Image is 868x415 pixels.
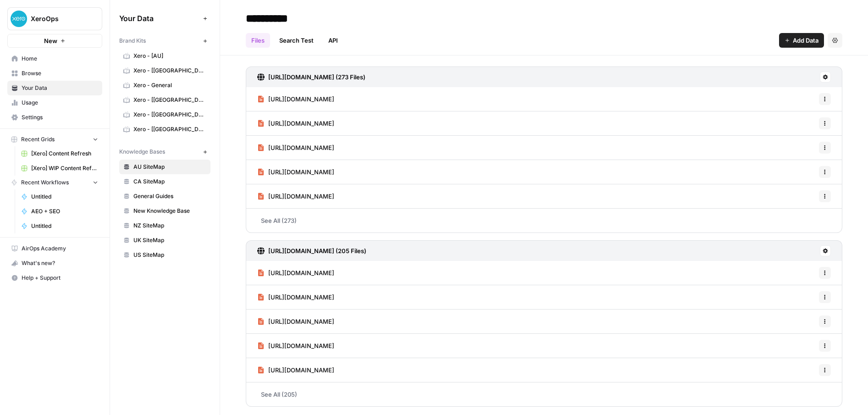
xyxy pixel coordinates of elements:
a: [URL][DOMAIN_NAME] [257,334,334,358]
a: NZ SiteMap [119,218,210,233]
a: AirOps Academy [7,241,102,256]
button: New [7,34,102,48]
span: Xero - [AU] [133,52,206,60]
a: [Xero] Content Refresh [17,146,102,161]
span: [URL][DOMAIN_NAME] [268,143,334,152]
button: Recent Workflows [7,176,102,189]
span: NZ SiteMap [133,221,206,230]
span: Home [22,55,98,63]
span: Xero - [[GEOGRAPHIC_DATA]] [133,125,206,133]
a: [URL][DOMAIN_NAME] [257,87,334,111]
span: [Xero] WIP Content Refresh [31,164,98,172]
a: [URL][DOMAIN_NAME] [257,310,334,333]
span: Recent Workflows [21,178,69,187]
span: Help + Support [22,274,98,282]
a: UK SiteMap [119,233,210,248]
a: Xero - [[GEOGRAPHIC_DATA]] [119,107,210,122]
a: Xero - [[GEOGRAPHIC_DATA]] [119,63,210,78]
a: Untitled [17,189,102,204]
span: [Xero] Content Refresh [31,149,98,158]
span: [URL][DOMAIN_NAME] [268,94,334,104]
div: What's new? [8,256,102,270]
a: Usage [7,95,102,110]
span: Xero - General [133,81,206,89]
h3: [URL][DOMAIN_NAME] (205 Files) [268,246,366,255]
a: Search Test [274,33,319,48]
a: [URL][DOMAIN_NAME] [257,136,334,160]
span: CA SiteMap [133,177,206,186]
span: Your Data [22,84,98,92]
a: New Knowledge Base [119,204,210,218]
button: Add Data [779,33,824,48]
button: Recent Grids [7,133,102,146]
span: Untitled [31,193,98,201]
span: Settings [22,113,98,122]
h3: [URL][DOMAIN_NAME] (273 Files) [268,72,365,82]
a: AEO + SEO [17,204,102,219]
a: Xero - [[GEOGRAPHIC_DATA]] [119,122,210,137]
a: [URL][DOMAIN_NAME] [257,358,334,382]
span: New Knowledge Base [133,207,206,215]
span: Recent Grids [21,135,55,144]
a: [URL][DOMAIN_NAME] (273 Files) [257,67,365,87]
a: Browse [7,66,102,81]
a: Xero - [AU] [119,49,210,63]
span: [URL][DOMAIN_NAME] [268,268,334,277]
span: UK SiteMap [133,236,206,244]
span: Brand Kits [119,37,146,45]
a: [URL][DOMAIN_NAME] [257,261,334,285]
a: Your Data [7,81,102,95]
a: [Xero] WIP Content Refresh [17,161,102,176]
a: US SiteMap [119,248,210,262]
span: Usage [22,99,98,107]
a: Xero - [[GEOGRAPHIC_DATA]] [119,93,210,107]
span: [URL][DOMAIN_NAME] [268,119,334,128]
span: [URL][DOMAIN_NAME] [268,365,334,375]
span: [URL][DOMAIN_NAME] [268,192,334,201]
a: [URL][DOMAIN_NAME] [257,184,334,208]
span: [URL][DOMAIN_NAME] [268,293,334,302]
img: XeroOps Logo [11,11,27,27]
a: Xero - General [119,78,210,93]
span: AU SiteMap [133,163,206,171]
a: AU SiteMap [119,160,210,174]
span: Your Data [119,13,199,24]
span: Knowledge Bases [119,148,165,156]
a: Home [7,51,102,66]
span: Add Data [793,36,818,45]
a: See All (205) [246,382,842,406]
a: API [323,33,343,48]
a: Settings [7,110,102,125]
button: Help + Support [7,271,102,285]
span: [URL][DOMAIN_NAME] [268,167,334,177]
button: Workspace: XeroOps [7,7,102,30]
span: AEO + SEO [31,207,98,216]
a: CA SiteMap [119,174,210,189]
span: [URL][DOMAIN_NAME] [268,341,334,350]
span: Xero - [[GEOGRAPHIC_DATA]] [133,111,206,119]
span: XeroOps [31,14,86,23]
button: What's new? [7,256,102,271]
span: Browse [22,69,98,77]
span: General Guides [133,192,206,200]
a: General Guides [119,189,210,204]
span: [URL][DOMAIN_NAME] [268,317,334,326]
span: Xero - [[GEOGRAPHIC_DATA]] [133,66,206,75]
a: See All (273) [246,209,842,232]
span: New [44,36,57,45]
span: Xero - [[GEOGRAPHIC_DATA]] [133,96,206,104]
a: [URL][DOMAIN_NAME] [257,160,334,184]
a: Untitled [17,219,102,233]
a: Files [246,33,270,48]
a: [URL][DOMAIN_NAME] [257,285,334,309]
span: AirOps Academy [22,244,98,253]
span: Untitled [31,222,98,230]
span: US SiteMap [133,251,206,259]
a: [URL][DOMAIN_NAME] [257,111,334,135]
a: [URL][DOMAIN_NAME] (205 Files) [257,241,366,261]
